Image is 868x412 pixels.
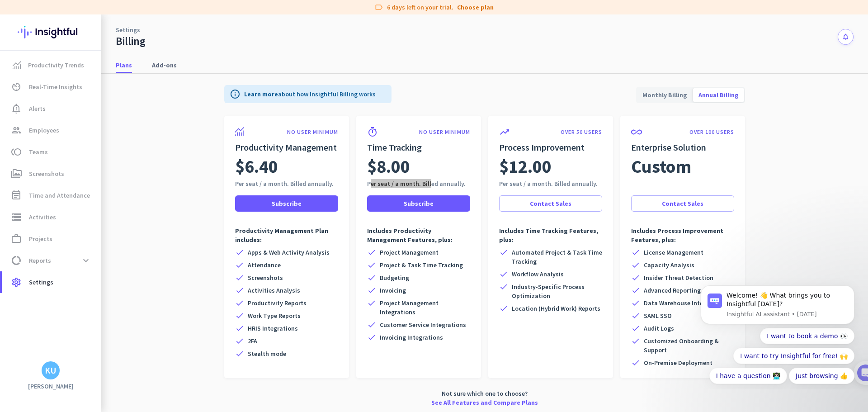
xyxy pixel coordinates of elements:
i: work_outline [11,233,22,244]
span: Activities [29,212,56,223]
a: notification_importantAlerts [2,98,101,119]
span: Custom [631,154,691,179]
a: menu-itemProductivity Trends [2,54,101,76]
button: expand_more [78,252,94,269]
a: event_noteTime and Attendance [2,185,101,206]
div: Billing [116,34,146,48]
span: Customized Onboarding & Support [644,336,734,355]
i: trending_up [499,127,510,137]
i: av_timer [11,81,22,92]
div: Per seat / a month. Billed annually. [499,179,602,188]
div: KU [45,366,57,375]
span: Plans [116,61,132,70]
i: check [499,304,508,313]
span: Contact Sales [662,199,703,208]
a: storageActivities [2,206,101,228]
iframe: Intercom notifications message [687,277,868,389]
button: Contact Sales [499,195,602,212]
span: Attendance [248,260,281,270]
span: Annual Billing [693,84,744,106]
span: Productivity Trends [28,60,84,71]
span: Capacity Analysis [644,260,694,270]
span: Location (Hybrid Work) Reports [512,304,600,313]
h2: Time Tracking [367,141,470,154]
span: HRIS Integrations [248,324,298,333]
i: group [11,125,22,136]
i: check [367,248,376,257]
img: product-icon [235,127,244,136]
span: Reports [29,255,51,266]
h2: Process Improvement [499,141,602,154]
a: perm_mediaScreenshots [2,163,101,185]
p: OVER 50 USERS [561,128,602,136]
span: Work Type Reports [248,311,301,320]
span: Screenshots [248,273,283,282]
span: Project Management Integrations [380,298,470,317]
img: menu-item [13,61,21,69]
span: Teams [29,147,48,157]
div: Insightful AI assistant • 9m ago [14,136,101,142]
i: settings [11,277,22,288]
span: $8.00 [367,154,410,179]
a: tollTeams [2,141,101,163]
p: about how Insightful Billing works [244,90,376,99]
i: notifications [842,33,849,41]
i: perm_media [11,168,22,179]
i: event_note [11,190,22,201]
i: check [631,298,640,308]
i: check [235,324,244,333]
i: notification_important [11,103,22,114]
i: check [631,286,640,295]
div: Per seat / a month. Billed annually. [235,179,338,188]
span: Alerts [29,103,46,114]
a: Contact Sales [631,195,734,212]
span: $12.00 [499,154,552,179]
i: check [631,336,640,346]
span: Projects [29,233,52,244]
i: check [631,248,640,257]
i: check [631,324,640,333]
span: Employees [29,125,59,136]
i: timer [367,127,378,137]
i: check [367,273,376,282]
span: Time and Attendance [29,190,90,201]
a: See All Features and Compare Plans [431,398,538,407]
a: data_usageReportsexpand_more [2,250,101,271]
i: check [235,273,244,282]
span: Audit Logs [644,324,674,333]
span: Screenshots [29,168,64,179]
i: check [631,260,640,270]
i: info [230,89,241,99]
i: check [367,333,376,342]
i: check [631,273,640,282]
a: Choose plan [457,3,494,12]
i: toll [11,147,22,157]
i: check [499,282,508,291]
p: The team can also help [44,11,113,20]
span: License Management [644,248,703,257]
button: Subscribe [235,195,338,212]
a: Settings [116,25,140,34]
span: Project & Task Time Tracking [380,260,463,270]
span: Monthly Billing [637,84,693,106]
i: check [235,311,244,320]
span: Add-ons [152,61,177,70]
span: 2FA [248,336,257,346]
i: check [631,311,640,320]
div: Insightful AI assistant says… [7,62,174,154]
span: Invoicing Integrations [380,333,443,342]
div: Per seat / a month. Billed annually. [367,179,470,188]
span: Subscribe [272,199,302,208]
span: Stealth mode [248,349,286,358]
div: Hi [PERSON_NAME],Congrats on setting up your Insightful account! 🎉Welcome to Insightful Support -... [7,62,148,134]
button: I'd like a demo 👀 [99,218,169,236]
span: Advanced Reporting [644,286,701,295]
i: check [235,336,244,346]
span: Workflow Analysis [512,270,564,279]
